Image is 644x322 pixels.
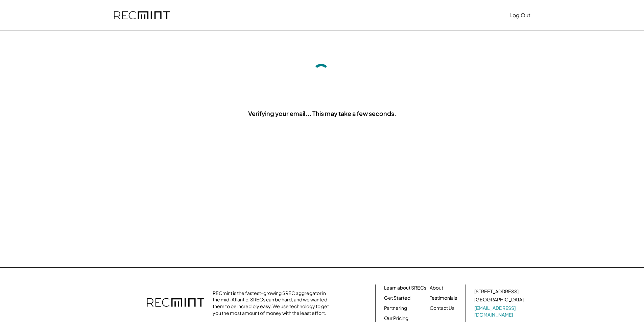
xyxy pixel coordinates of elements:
[430,295,457,301] a: Testimonials
[248,109,396,118] div: Verifying your email... This may take a few seconds.
[213,290,333,316] div: RECmint is the fastest-growing SREC aggregator in the mid-Atlantic. SRECs can be hard, and we wan...
[474,296,524,303] div: [GEOGRAPHIC_DATA]
[509,8,530,22] button: Log Out
[114,11,170,20] img: recmint-logotype%403x.png
[147,291,204,315] img: recmint-logotype%403x.png
[384,284,426,291] a: Learn about SRECs
[430,284,443,291] a: About
[384,305,407,312] a: Partnering
[474,305,525,318] a: [EMAIL_ADDRESS][DOMAIN_NAME]
[474,288,519,295] div: [STREET_ADDRESS]
[384,295,410,301] a: Get Started
[430,305,454,312] a: Contact Us
[384,315,408,322] a: Our Pricing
